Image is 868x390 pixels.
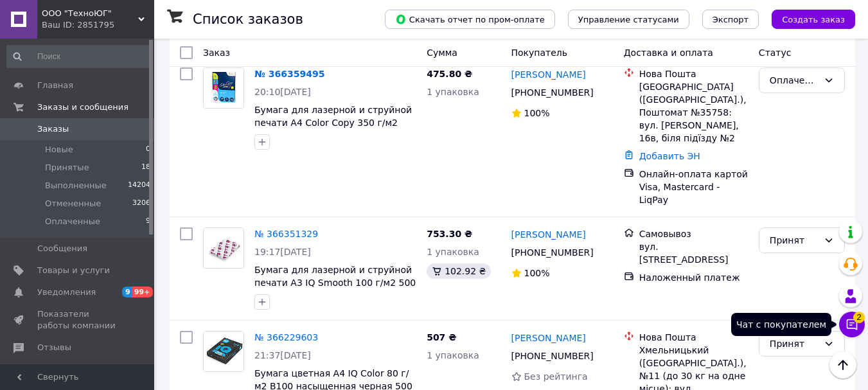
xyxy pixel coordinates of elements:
[37,243,87,254] span: Сообщения
[759,13,855,24] a: Создать заказ
[385,10,555,29] button: Скачать отчет по пром-оплате
[37,102,128,113] span: Заказы и сообщения
[772,10,855,29] button: Создать заказ
[193,12,303,27] h1: Список заказов
[254,229,318,239] a: № 366351329
[203,331,244,372] a: Фото товару
[782,15,845,24] span: Создать заказ
[37,308,119,332] span: Показатели работы компании
[6,45,152,68] input: Поиск
[45,162,89,173] span: Принятые
[37,287,96,298] span: Уведомления
[770,73,819,87] div: Оплаченный
[254,350,311,360] span: 21:37[DATE]
[254,87,311,97] span: 20:10[DATE]
[37,80,73,91] span: Главная
[427,87,479,97] span: 1 упаковка
[203,67,244,109] a: Фото товару
[395,13,545,25] span: Скачать отчет по пром-оплате
[853,312,865,323] span: 2
[204,228,244,268] img: Фото товару
[829,351,856,378] button: Наверх
[427,69,472,79] span: 475.80 ₴
[524,371,588,382] span: Без рейтинга
[511,48,568,58] span: Покупатель
[639,227,748,240] div: Самовывоз
[509,84,596,102] div: [PHONE_NUMBER]
[203,48,230,58] span: Заказ
[639,331,748,344] div: Нова Пошта
[132,198,150,209] span: 3206
[713,15,748,24] span: Экспорт
[770,337,819,351] div: Принят
[639,271,748,284] div: Наложенный платеж
[511,228,586,241] a: [PERSON_NAME]
[254,105,412,141] a: Бумага для лазерной и струйной печати А4 Color Copy 350 г/м2 125 л
[45,144,73,155] span: Новые
[509,347,596,365] div: [PHONE_NUMBER]
[427,263,491,279] div: 102.92 ₴
[254,265,416,301] a: Бумага для лазерной и струйной печати А3 IQ Smooth 100 г/м2 500 л
[204,332,244,371] img: Фото товару
[37,342,71,353] span: Отзывы
[37,265,110,276] span: Товары и услуги
[427,332,456,342] span: 507 ₴
[146,216,150,227] span: 9
[45,180,107,191] span: Выполненные
[511,332,586,344] a: [PERSON_NAME]
[254,69,324,79] a: № 366359495
[639,67,748,80] div: Нова Пошта
[254,247,311,257] span: 19:17[DATE]
[639,240,748,266] div: вул. [STREET_ADDRESS]
[427,350,479,360] span: 1 упаковка
[45,216,100,227] span: Оплаченные
[639,151,700,161] a: Добавить ЭН
[37,123,69,135] span: Заказы
[132,287,154,297] span: 99+
[427,48,457,58] span: Сумма
[42,8,138,19] span: ООО "ТехноЮГ"
[254,332,318,342] a: № 366229603
[427,229,472,239] span: 753.30 ₴
[203,227,244,269] a: Фото товару
[731,313,831,336] div: Чат с покупателем
[146,144,150,155] span: 0
[578,15,679,24] span: Управление статусами
[568,10,689,29] button: Управление статусами
[128,180,150,191] span: 14204
[524,268,550,278] span: 100%
[639,168,748,206] div: Онлайн-оплата картой Visa, Mastercard - LiqPay
[45,198,101,209] span: Отмененные
[509,244,596,261] div: [PHONE_NUMBER]
[839,312,865,337] button: Чат с покупателем2
[511,68,586,81] a: [PERSON_NAME]
[759,48,792,58] span: Статус
[427,247,479,257] span: 1 упаковка
[770,233,819,247] div: Принят
[204,68,244,108] img: Фото товару
[122,287,132,297] span: 9
[141,162,150,173] span: 18
[524,108,550,118] span: 100%
[639,80,748,145] div: [GEOGRAPHIC_DATA] ([GEOGRAPHIC_DATA].), Поштомат №35758: вул. [PERSON_NAME], 16в, біля підїзду №2
[624,48,713,58] span: Доставка и оплата
[42,19,154,31] div: Ваш ID: 2851795
[702,10,759,29] button: Экспорт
